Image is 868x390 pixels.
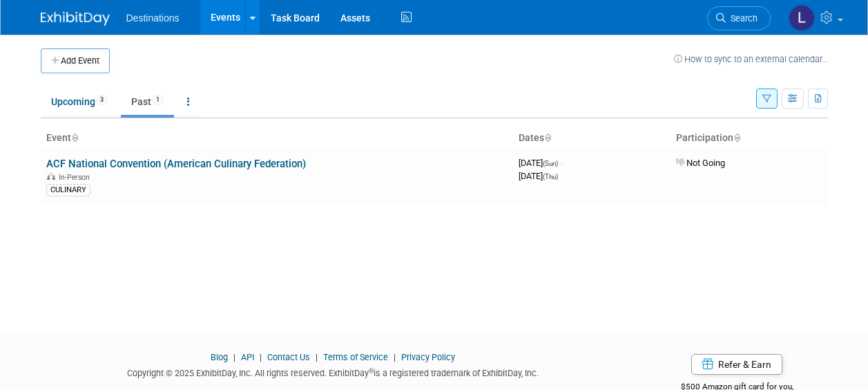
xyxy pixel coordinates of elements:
[47,173,55,180] img: In-Person Event
[707,6,771,30] a: Search
[230,352,239,362] span: |
[726,13,758,24] span: Search
[401,352,455,362] a: Privacy Policy
[671,127,828,150] th: Participation
[41,48,110,73] button: Add Event
[41,12,110,26] img: ExhibitDay
[126,12,180,24] span: Destinations
[676,158,725,168] span: Not Going
[543,173,558,180] span: (Thu)
[46,158,306,170] a: ACF National Convention (American Culinary Federation)
[560,158,562,168] span: -
[59,173,94,182] span: In-Person
[691,354,782,375] a: Refer & Earn
[41,89,118,115] a: Upcoming3
[256,352,265,362] span: |
[513,127,671,150] th: Dates
[152,95,164,105] span: 1
[519,158,562,168] span: [DATE]
[41,364,626,380] div: Copyright © 2025 ExhibitDay, Inc. All rights reserved. ExhibitDay is a registered trademark of Ex...
[96,95,108,105] span: 3
[789,5,815,31] img: Lauren Herod
[733,132,740,143] a: Sort by Participation Type
[674,54,828,64] a: How to sync to an external calendar...
[267,352,310,362] a: Contact Us
[46,184,90,196] div: CULINARY
[71,132,78,143] a: Sort by Event Name
[323,352,388,362] a: Terms of Service
[41,127,513,150] th: Event
[121,89,174,115] a: Past1
[211,352,228,362] a: Blog
[369,367,374,375] sup: ®
[312,352,321,362] span: |
[543,160,558,167] span: (Sun)
[241,352,254,362] a: API
[544,132,551,143] a: Sort by Start Date
[519,171,558,181] span: [DATE]
[390,352,399,362] span: |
